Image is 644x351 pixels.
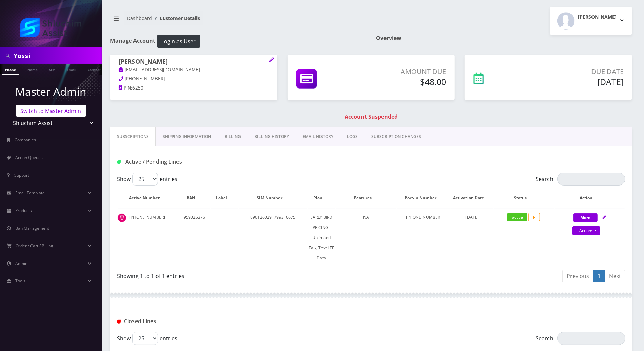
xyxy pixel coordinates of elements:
th: Active Number: activate to sort column ascending [118,188,178,208]
label: Search: [536,332,625,345]
span: [DATE] [465,214,479,220]
th: BAN: activate to sort column ascending [178,188,210,208]
th: Features: activate to sort column ascending [336,188,396,208]
p: Due Date [527,66,624,77]
td: NA [336,209,396,267]
select: Showentries [132,332,158,345]
a: LOGS [340,127,365,147]
th: Port-In Number: activate to sort column ascending [397,188,451,208]
a: Actions [572,226,600,235]
h5: $48.00 [363,77,446,87]
li: Customer Details [152,15,200,22]
button: More [573,213,598,222]
span: [PHONE_NUMBER] [125,76,165,82]
td: [PHONE_NUMBER] [118,209,178,267]
a: Email [63,64,80,74]
nav: breadcrumb [110,11,366,31]
th: Activation Date: activate to sort column ascending [451,188,493,208]
th: Status: activate to sort column ascending [494,188,554,208]
img: Shluchim Assist [20,18,81,37]
input: Search: [557,173,625,186]
a: EMAIL HISTORY [296,127,340,147]
select: Showentries [132,173,158,186]
a: Name [24,64,41,74]
h1: Account Suspended [112,114,630,120]
a: Billing [218,127,248,147]
span: Email Template [15,190,45,196]
td: [PHONE_NUMBER] [397,209,451,267]
a: PIN: [119,85,132,92]
a: Dashboard [127,15,152,21]
th: Action: activate to sort column ascending [555,188,625,208]
h5: [DATE] [527,77,624,87]
a: SUBSCRIPTION CHANGES [365,127,428,147]
a: 1 [593,270,605,282]
span: Products [15,208,32,213]
img: Active / Pending Lines [117,160,121,164]
th: Plan: activate to sort column ascending [308,188,336,208]
label: Show entries [117,173,178,186]
span: Tools [15,278,25,284]
p: Amount Due [363,66,446,77]
span: Action Queues [15,155,43,160]
th: SIM Number: activate to sort column ascending [239,188,307,208]
a: Subscriptions [110,127,156,147]
input: Search: [557,332,625,345]
span: Ban Management [15,225,49,231]
span: active [507,213,527,221]
h1: Manage Account [110,35,366,48]
label: Search: [536,173,625,186]
a: Phone [2,64,19,75]
img: Closed Lines [117,320,121,324]
button: Login as User [157,35,200,48]
a: SIM [46,64,59,74]
span: P [528,213,540,221]
div: Showing 1 to 1 of 1 entries [117,269,366,280]
td: 8901260291799316675 [239,209,307,267]
label: Show entries [117,332,178,345]
a: Switch to Master Admin [16,105,86,117]
input: Search in Company [14,49,100,62]
td: EARLY BIRD PRICING!! Unlimited Talk, Text LTE Data [308,209,336,267]
a: [EMAIL_ADDRESS][DOMAIN_NAME] [119,66,200,73]
span: 6250 [132,85,143,91]
span: Companies [15,137,36,143]
h1: Closed Lines [117,318,279,325]
a: Shipping Information [156,127,218,147]
a: Company [84,64,107,74]
span: Support [14,172,29,178]
a: Next [605,270,625,282]
h1: Active / Pending Lines [117,159,279,165]
button: [PERSON_NAME] [550,7,632,35]
h1: Overview [376,35,632,41]
span: Admin [15,260,27,266]
h1: [PERSON_NAME] [119,58,269,66]
a: Billing History [248,127,296,147]
span: Order / Cart / Billing [16,243,54,249]
td: 959025376 [178,209,210,267]
th: Label: activate to sort column ascending [211,188,238,208]
a: Login as User [155,37,200,44]
img: t_img.png [118,214,126,222]
h2: [PERSON_NAME] [578,14,617,20]
a: Previous [562,270,594,282]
